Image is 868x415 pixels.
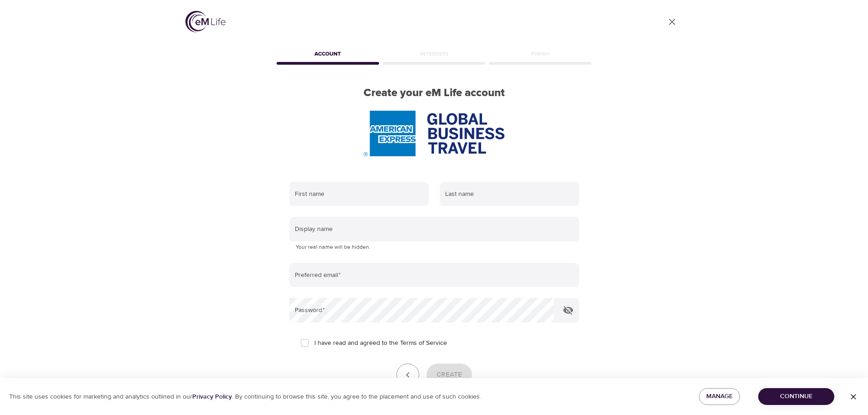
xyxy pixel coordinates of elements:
[185,11,226,32] img: logo
[192,393,232,401] a: Privacy Policy
[400,338,447,348] a: Terms of Service
[699,388,740,405] button: Manage
[364,111,504,156] img: AmEx%20GBT%20logo.png
[765,391,827,402] span: Continue
[661,11,683,33] a: close
[296,243,573,252] p: Your real name will be hidden.
[758,388,834,405] button: Continue
[706,391,733,402] span: Manage
[314,338,447,348] span: I have read and agreed to the
[275,87,594,100] h2: Create your eM Life account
